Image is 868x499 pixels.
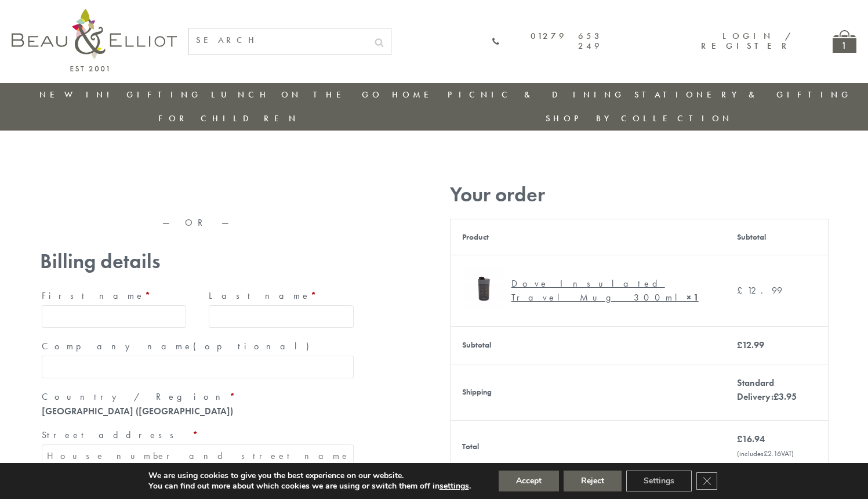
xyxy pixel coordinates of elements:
th: Shipping [450,364,725,420]
a: For Children [158,113,299,124]
label: Company name [42,337,354,356]
strong: × 1 [687,291,699,303]
strong: [GEOGRAPHIC_DATA] ([GEOGRAPHIC_DATA]) [42,405,233,417]
a: 01279 653 249 [492,31,603,52]
span: £ [737,284,747,296]
bdi: 16.94 [737,433,765,445]
th: Subtotal [725,219,828,255]
iframe: Secure express checkout frame [38,178,197,206]
label: Street address [42,426,354,444]
a: Stationery & Gifting [634,89,852,100]
span: £ [764,449,768,458]
a: Gifting [126,89,202,100]
label: Standard Delivery: [737,377,797,403]
button: Settings [626,471,692,491]
button: Reject [564,471,622,491]
label: Last name [209,287,354,305]
input: SEARCH [189,28,368,52]
a: Login / Register [701,30,792,52]
button: settings [440,481,469,491]
input: House number and street name [42,444,354,467]
bdi: 12.99 [737,339,764,351]
span: (optional) [193,340,316,352]
button: Close GDPR Cookie Banner [696,472,717,490]
label: Country / Region [42,388,354,406]
p: We are using cookies to give you the best experience on our website. [148,471,471,481]
th: Total [450,420,725,472]
span: 2.16 [764,449,781,458]
bdi: 12.99 [737,284,782,296]
span: £ [737,339,742,351]
a: 1 [833,30,856,53]
button: Accept [499,471,559,491]
p: You can find out more about which cookies we are using or switch them off in . [148,481,471,491]
img: logo [12,9,177,71]
a: Shop by collection [546,113,733,124]
h3: Billing details [40,249,355,273]
iframe: Secure express checkout frame [198,178,358,206]
img: Dove Grande Travel Mug 450ml [462,267,506,310]
small: (includes VAT) [737,449,794,458]
a: Home [392,89,438,100]
h3: Your order [450,183,829,207]
span: £ [737,433,742,445]
label: First name [42,287,187,305]
a: New in! [39,89,117,100]
a: Dove Grande Travel Mug 450ml Dove Insulated Travel Mug 300ml× 1 [462,267,714,314]
p: — OR — [40,218,355,228]
bdi: 3.95 [773,390,797,403]
div: Dove Insulated Travel Mug 300ml [511,277,706,305]
th: Subtotal [450,326,725,364]
span: £ [773,390,779,403]
a: Lunch On The Go [211,89,383,100]
th: Product [450,219,725,255]
a: Picnic & Dining [448,89,625,100]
